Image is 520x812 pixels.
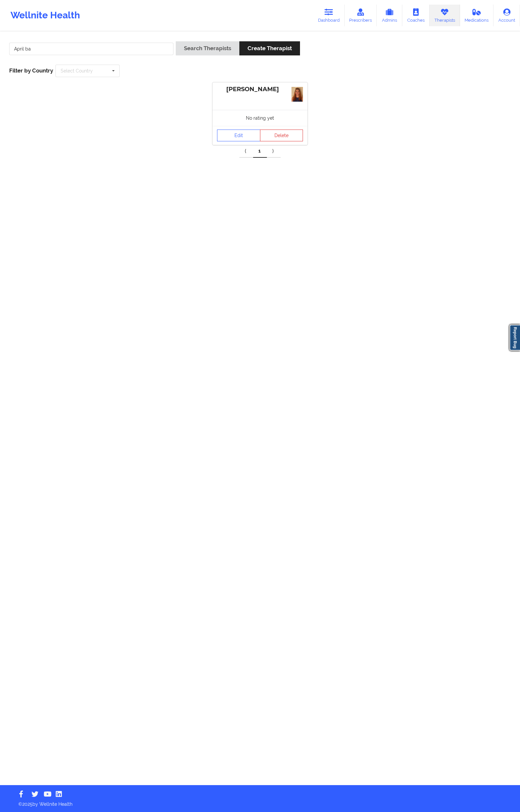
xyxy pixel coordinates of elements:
a: Coaches [402,5,430,26]
a: Admins [377,5,402,26]
a: Report Bug [510,325,520,351]
span: Filter by Country [9,67,53,74]
button: Delete [260,130,303,141]
a: Dashboard [313,5,345,26]
img: 653a5882-44f8-4133-b6a3-a8da37167cde_51c446c9-187a-4787-ad10-48de5bdd32b6IMG_6850.jpeg [291,87,303,102]
input: Search Keywords [9,43,173,55]
div: Select Country [61,69,93,73]
a: Medications [460,5,494,26]
p: © 2025 by Wellnite Health [14,796,506,807]
a: Previous item [239,145,253,158]
div: [PERSON_NAME] [217,86,303,93]
a: Account [493,5,520,26]
div: No rating yet [212,110,308,126]
a: Next item [267,145,281,158]
a: 1 [253,145,267,158]
a: Therapists [430,5,460,26]
button: Create Therapist [239,41,300,55]
div: Pagination Navigation [239,145,281,158]
a: Edit [217,130,260,141]
button: Search Therapists [176,41,239,55]
a: Prescribers [345,5,377,26]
